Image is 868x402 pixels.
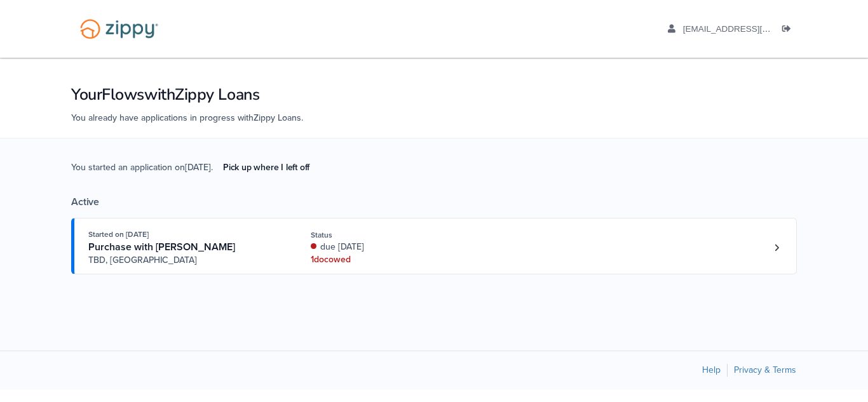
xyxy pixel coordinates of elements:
h1: Your Flows with Zippy Loans [71,84,797,105]
div: due [DATE] [311,241,480,253]
a: edit profile [668,24,829,37]
span: You started an application on [DATE] . [71,161,320,196]
span: TBD, [GEOGRAPHIC_DATA] [88,254,282,267]
span: Started on [DATE] [88,230,149,239]
a: Open loan 4220756 [71,218,797,274]
span: Purchase with [PERSON_NAME] [88,241,235,253]
a: Loan number 4220756 [767,238,786,257]
div: Active [71,196,797,208]
span: bobbypetersen1425@gmail.com [683,24,829,34]
a: Help [702,365,721,375]
a: Privacy & Terms [734,365,796,375]
a: Log out [782,24,796,37]
div: 1 doc owed [311,253,480,266]
div: Status [311,229,480,241]
img: Logo [72,13,166,45]
a: Pick up where I left off [213,157,320,178]
span: You already have applications in progress with Zippy Loans . [71,112,303,123]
